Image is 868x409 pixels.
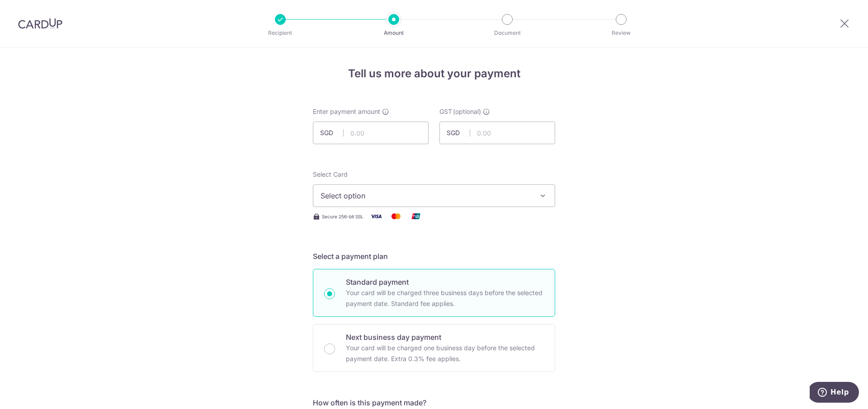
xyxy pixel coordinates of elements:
span: Secure 256-bit SSL [322,213,363,220]
img: Visa [367,211,385,222]
p: Standard payment [346,277,544,287]
button: Select option [313,184,555,207]
p: Next business day payment [346,332,544,343]
h5: Select a payment plan [313,251,555,262]
p: Amount [360,28,427,38]
img: Union Pay [407,211,425,222]
p: Recipient [247,28,314,38]
p: Review [588,28,655,38]
p: Your card will be charged one business day before the selected payment date. Extra 0.3% fee applies. [346,343,544,364]
span: GST [439,107,452,116]
span: translation missing: en.payables.payment_networks.credit_card.summary.labels.select_card [313,170,348,178]
iframe: Opens a widget where you can find more information [810,382,859,404]
span: SGD [447,128,470,137]
span: Enter payment amount [313,107,380,116]
span: SGD [320,128,344,137]
img: CardUp [18,18,62,29]
input: 0.00 [439,122,555,144]
img: Mastercard [387,211,405,222]
span: Select option [321,190,531,201]
h5: How often is this payment made? [313,397,555,408]
h4: Tell us more about your payment [313,66,555,82]
p: Your card will be charged three business days before the selected payment date. Standard fee appl... [346,287,544,309]
input: 0.00 [313,122,429,144]
span: (optional) [453,107,481,116]
p: Document [474,28,541,38]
